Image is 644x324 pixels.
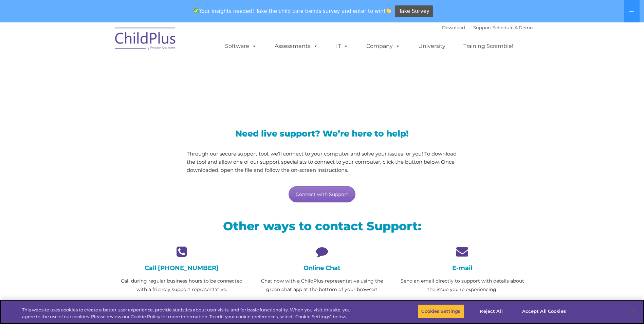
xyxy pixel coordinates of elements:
a: Company [360,39,407,53]
a: IT [329,39,355,53]
a: Support [473,25,491,30]
p: Through our secure support tool, we’ll connect to your computer and solve your issues for you! To... [187,150,457,174]
h4: Online Chat [257,264,387,272]
a: Connect with Support [289,186,355,202]
h2: Other ways to contact Support: [117,218,528,234]
span: Your insights needed! Take the child care trends survey and enter to win! [191,4,394,18]
a: Software [218,39,263,53]
span: Take Survey [399,5,429,17]
p: Send an email directly to support with details about the issue you’re experiencing. [397,277,527,294]
p: Chat now with a ChildPlus representative using the green chat app at the bottom of your browser! [257,277,387,294]
div: This website uses cookies to create a better user experience, provide statistics about user visit... [22,307,354,320]
a: Take Survey [395,5,433,17]
a: University [411,39,452,53]
p: Call during regular business hours to be connected with a friendly support representative. [117,277,247,294]
font: | [442,25,533,30]
img: 👏 [386,8,391,13]
a: Assessments [268,39,325,53]
button: Reject All [470,304,513,319]
img: ChildPlus by Procare Solutions [112,23,180,57]
button: Accept All Cookies [518,304,570,319]
a: Schedule A Demo [493,25,533,30]
h4: Call [PHONE_NUMBER] [117,264,247,272]
button: Close [626,304,641,319]
button: Cookies Settings [418,304,464,319]
h3: Need live support? We’re here to help! [187,129,457,138]
span: LiveSupport with SplashTop [117,71,371,92]
img: ✅ [194,8,199,13]
a: Download [442,25,465,30]
h4: E-mail [397,264,527,272]
a: Training Scramble!! [457,39,521,53]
